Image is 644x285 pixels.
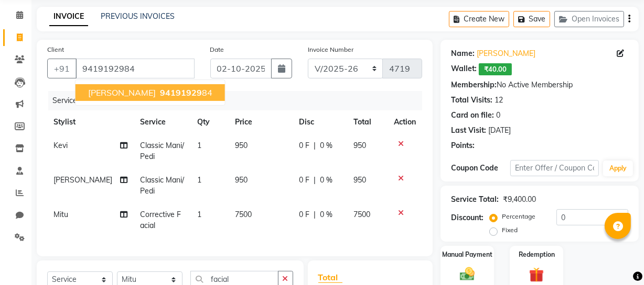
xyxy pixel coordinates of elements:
th: Qty [191,110,229,134]
span: 950 [235,141,248,150]
span: [PERSON_NAME] [88,87,156,98]
div: Coupon Code [451,163,510,174]
span: | [314,175,316,186]
th: Total [347,110,388,134]
th: Service [134,110,190,134]
div: Name: [451,48,475,59]
button: Open Invoices [554,11,624,27]
img: _cash.svg [455,266,479,283]
div: Membership: [451,79,497,90]
a: [PERSON_NAME] [477,48,535,59]
div: No Active Membership [451,79,628,90]
label: Redemption [519,250,555,259]
span: Mitu [53,210,68,219]
div: Points: [451,140,475,151]
span: ₹40.00 [479,63,512,75]
label: Client [47,45,64,54]
div: Services [48,91,430,110]
a: PREVIOUS INVOICES [101,12,175,21]
span: 0 F [299,209,309,220]
span: 7500 [235,210,252,219]
span: | [314,140,316,151]
span: Classic Mani/Pedi [140,141,184,161]
span: Classic Mani/Pedi [140,175,184,196]
span: 0 F [299,140,309,151]
th: Action [388,110,422,134]
ngb-highlight: 84 [158,87,212,98]
div: ₹9,400.00 [503,194,536,205]
input: Enter Offer / Coupon Code [510,160,599,176]
label: Manual Payment [442,250,492,259]
button: Apply [603,161,633,176]
button: Save [513,11,550,27]
label: Percentage [502,212,535,221]
a: INVOICE [49,7,88,26]
span: | [314,209,316,220]
span: 1 [197,175,201,185]
div: 0 [496,110,500,121]
div: Total Visits: [451,95,492,106]
div: Last Visit: [451,125,486,136]
label: Fixed [502,225,518,235]
div: Card on file: [451,110,494,121]
span: 0 % [320,209,332,220]
button: +91 [47,59,77,78]
div: Wallet: [451,63,477,75]
div: Discount: [451,212,484,223]
span: 950 [235,175,248,185]
span: 1 [197,141,201,150]
div: 12 [495,95,503,106]
span: Corrective Facial [140,210,181,230]
span: 94191929 [160,87,202,98]
button: Create New [449,11,509,27]
span: 7500 [353,210,370,219]
span: 0 % [320,175,332,186]
div: Service Total: [451,194,499,205]
label: Date [210,45,224,54]
span: [PERSON_NAME] [53,175,112,185]
span: 0 F [299,175,309,186]
input: Search by Name/Mobile/Email/Code [76,59,195,78]
th: Disc [293,110,347,134]
th: Stylist [47,110,134,134]
span: 1 [197,210,201,219]
span: Total [318,272,342,283]
span: 950 [353,141,366,150]
img: _gift.svg [524,266,549,284]
div: [DATE] [488,125,511,136]
span: 0 % [320,140,332,151]
span: Kevi [53,141,68,150]
th: Price [229,110,293,134]
label: Invoice Number [308,45,353,54]
span: 950 [353,175,366,185]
